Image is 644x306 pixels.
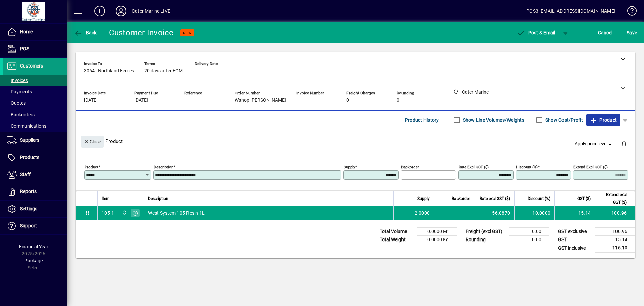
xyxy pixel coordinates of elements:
span: Backorders [7,112,35,117]
td: Total Volume [376,228,417,236]
div: POS3 [EMAIL_ADDRESS][DOMAIN_NAME] [526,6,615,16]
span: Quotes [7,100,26,106]
button: Delete [616,136,632,152]
td: GST exclusive [555,228,595,236]
span: Products [20,155,39,160]
button: Back [72,27,98,39]
span: Product [590,115,617,125]
td: 0.0000 M³ [417,228,457,236]
button: Product History [402,114,442,126]
mat-label: Supply [344,165,355,169]
span: Back [74,30,97,35]
span: Rate excl GST ($) [480,195,510,202]
span: Package [24,258,43,263]
a: Suppliers [3,132,67,149]
a: Support [3,218,67,234]
td: Rounding [462,236,509,244]
div: Product [76,129,635,154]
a: Products [3,149,67,166]
span: Staff [20,172,31,177]
a: POS [3,41,67,57]
td: GST inclusive [555,244,595,252]
td: 100.96 [595,206,635,220]
span: P [528,30,531,35]
a: Settings [3,201,67,217]
td: Freight (excl GST) [462,228,509,236]
span: Discount (%) [528,195,550,202]
div: 56.0870 [478,210,510,216]
a: Invoices [3,75,67,86]
span: Settings [20,206,37,211]
span: 20 days after EOM [144,68,183,74]
div: 105-1 [102,210,114,216]
span: - [296,98,298,103]
app-page-header-button: Delete [616,141,632,147]
span: ave [627,27,637,38]
button: Apply price level [572,138,616,150]
td: 15.14 [554,206,595,220]
button: Add [89,5,110,17]
td: 0.0000 Kg [417,236,457,244]
div: Cater Marine LIVE [132,6,170,16]
span: 0 [397,98,399,103]
button: Close [81,136,104,148]
button: Cancel [596,27,614,39]
span: Communications [7,123,46,129]
span: [DATE] [134,98,148,103]
span: - [184,98,186,103]
span: ost & Email [517,30,555,35]
span: - [195,68,196,74]
a: Quotes [3,97,67,109]
span: Item [102,195,110,202]
td: Total Weight [376,236,417,244]
label: Show Line Volumes/Weights [462,117,524,123]
app-page-header-button: Close [79,138,105,144]
button: Save [625,27,639,39]
td: 0.00 [509,228,549,236]
td: 15.14 [595,236,635,244]
span: S [627,30,629,35]
td: 10.0000 [514,206,554,220]
span: Extend excl GST ($) [599,191,627,206]
mat-label: Description [154,165,173,169]
span: Payments [7,89,32,94]
a: Backorders [3,109,67,120]
span: Customers [20,63,43,69]
a: Reports [3,183,67,200]
mat-label: Discount (%) [516,165,538,169]
span: GST ($) [577,195,591,202]
span: Apply price level [575,140,613,147]
a: Home [3,24,67,40]
label: Show Cost/Profit [544,117,583,123]
span: 3064 - Northland Ferries [84,68,134,74]
span: Product History [405,115,439,125]
div: Customer Invoice [109,27,174,38]
mat-label: Extend excl GST ($) [573,165,608,169]
span: Financial Year [19,244,48,249]
a: Knowledge Base [622,1,636,23]
td: 100.96 [595,228,635,236]
span: Backorder [452,195,470,202]
span: Reports [20,189,37,194]
span: Support [20,223,37,228]
span: Supply [417,195,430,202]
button: Profile [110,5,132,17]
span: 2.0000 [415,210,430,216]
span: Suppliers [20,137,39,143]
span: 0 [346,98,349,103]
span: Home [20,29,33,34]
td: GST [555,236,595,244]
span: Cancel [598,27,613,38]
a: Communications [3,120,67,132]
td: 0.00 [509,236,549,244]
span: Invoices [7,78,28,83]
span: NEW [183,31,192,35]
span: West System 105 Resin 1L [148,210,205,216]
span: Description [148,195,168,202]
button: Product [586,114,620,126]
span: Wshop [PERSON_NAME] [235,98,286,103]
app-page-header-button: Back [67,27,104,39]
button: Post & Email [513,27,559,39]
span: POS [20,46,29,51]
a: Staff [3,166,67,183]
